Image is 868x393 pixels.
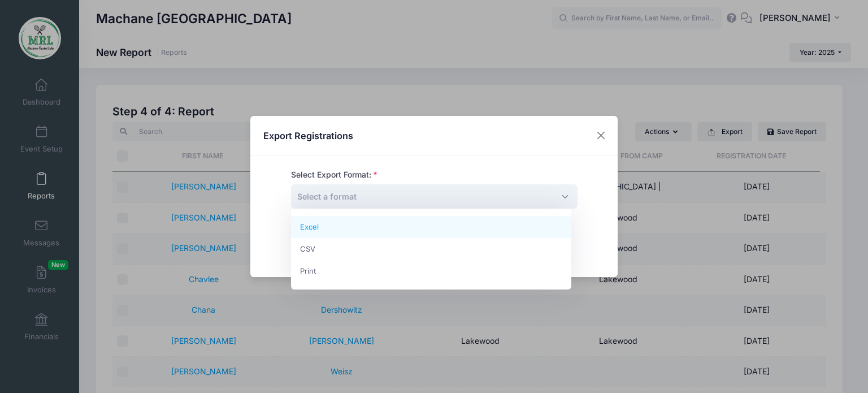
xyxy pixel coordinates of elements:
h4: Export Registrations [263,129,353,142]
li: Print [291,260,572,282]
span: Select a format [291,184,578,209]
label: Select Export Format: [291,169,377,181]
li: CSV [291,238,572,260]
span: Select a format [297,192,357,201]
button: Close [591,126,611,146]
li: Excel [291,216,572,238]
span: Select a format [297,191,357,202]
